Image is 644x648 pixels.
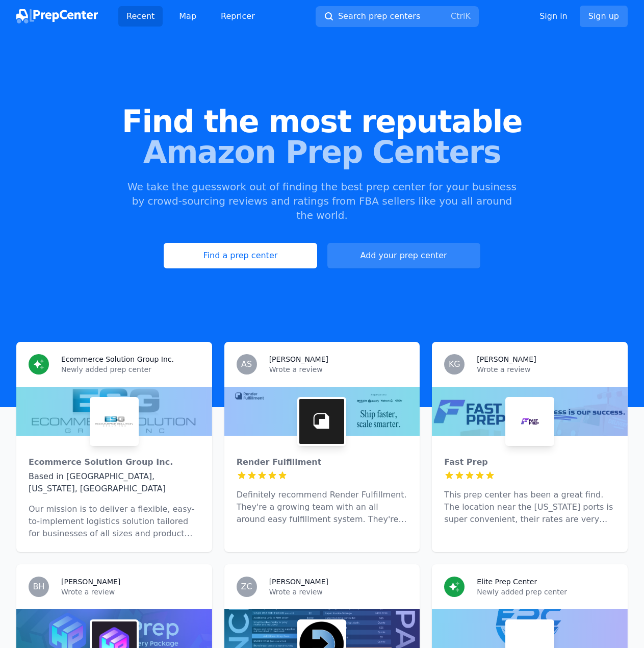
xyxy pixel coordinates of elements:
[237,489,408,526] p: Definitely recommend Render Fulfillment. They're a growing team with an all around easy fulfillme...
[539,10,568,22] a: Sign in
[237,456,408,468] div: Render Fulfillment
[269,587,408,597] p: Wrote a review
[477,577,537,587] h3: Elite Prep Center
[29,456,200,468] div: Ecommerce Solution Group Inc.
[92,399,137,444] img: Ecommerce Solution Group Inc.
[316,6,479,27] button: Search prep centersCtrlK
[269,577,328,587] h3: [PERSON_NAME]
[224,342,420,552] a: AS[PERSON_NAME]Wrote a reviewRender FulfillmentRender FulfillmentDefinitely recommend Render Fulf...
[444,489,615,526] p: This prep center has been a great find. The location near the [US_STATE] ports is super convenien...
[213,6,263,27] a: Repricer
[299,399,344,444] img: Render Fulfillment
[451,11,465,21] kbd: Ctrl
[16,137,628,167] span: Amazon Prep Centers
[29,470,200,495] div: Based in [GEOGRAPHIC_DATA], [US_STATE], [GEOGRAPHIC_DATA]
[327,243,480,268] a: Add your prep center
[477,587,615,597] p: Newly added prep center
[16,342,212,552] a: Ecommerce Solution Group Inc.Newly added prep centerEcommerce Solution Group Inc.Ecommerce Soluti...
[269,364,408,375] p: Wrote a review
[118,6,163,27] a: Recent
[241,583,252,591] span: ZC
[449,360,460,368] span: KG
[477,364,615,375] p: Wrote a review
[432,342,628,552] a: KG[PERSON_NAME]Wrote a reviewFast PrepFast PrepThis prep center has been a great find. The locati...
[338,10,420,22] span: Search prep centers
[126,180,518,222] p: We take the guesswork out of finding the best prep center for your business by crowd-sourcing rev...
[61,587,200,597] p: Wrote a review
[171,6,204,27] a: Map
[477,354,536,364] h3: [PERSON_NAME]
[16,9,98,23] img: PrepCenter
[507,399,552,444] img: Fast Prep
[465,11,471,21] kbd: K
[16,106,628,137] span: Find the most reputable
[269,354,328,364] h3: [PERSON_NAME]
[580,6,628,27] a: Sign up
[241,360,252,368] span: AS
[61,364,200,375] p: Newly added prep center
[444,456,615,468] div: Fast Prep
[61,577,120,587] h3: [PERSON_NAME]
[33,583,44,591] span: BH
[29,503,200,540] p: Our mission is to deliver a flexible, easy-to-implement logistics solution tailored for businesse...
[61,354,174,364] h3: Ecommerce Solution Group Inc.
[164,243,317,268] a: Find a prep center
